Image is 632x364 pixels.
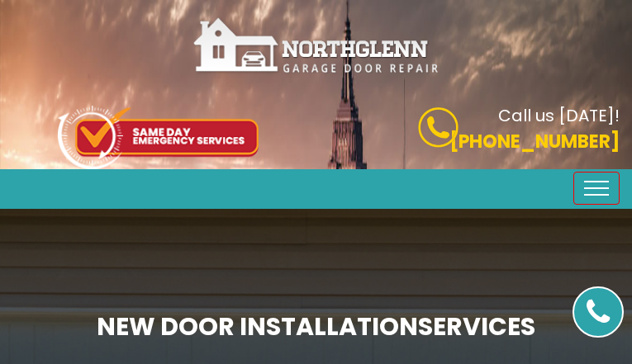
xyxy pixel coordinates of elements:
button: Toggle navigation [573,172,620,205]
img: icon-top.png [58,106,259,169]
img: Northglenn.png [192,17,440,75]
b: NEW DOOR INSTALLATION SERVICES [97,309,535,344]
a: Call us [DATE]! [PHONE_NUMBER] [329,107,620,155]
p: [PHONE_NUMBER] [329,128,620,155]
b: Call us [DATE]! [498,104,620,127]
